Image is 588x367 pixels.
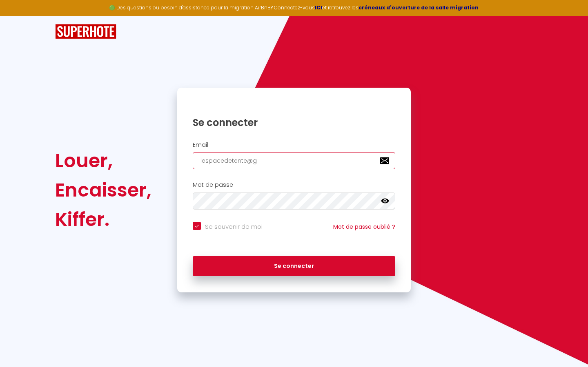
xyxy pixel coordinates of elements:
[359,4,479,11] a: créneaux d'ouverture de la salle migration
[193,152,395,169] input: Ton Email
[55,24,116,39] img: SuperHote logo
[55,175,151,205] div: Encaisser,
[55,146,151,175] div: Louer,
[193,181,395,188] h2: Mot de passe
[55,205,151,234] div: Kiffer.
[333,223,395,231] a: Mot de passe oublié ?
[193,116,395,129] h1: Se connecter
[193,141,395,148] h2: Email
[193,256,395,276] button: Se connecter
[315,4,322,11] a: ICI
[7,3,31,28] button: Ouvrir le widget de chat LiveChat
